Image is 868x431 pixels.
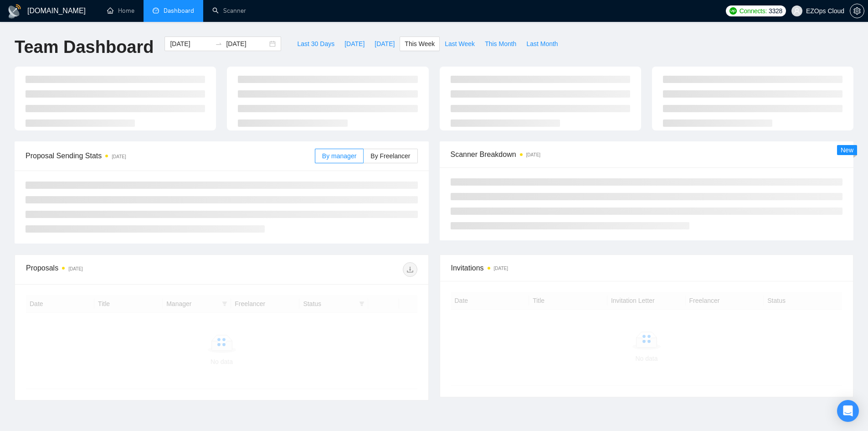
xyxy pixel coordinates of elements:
[112,154,126,159] time: [DATE]
[400,36,440,51] button: This Week
[226,39,267,49] input: End date
[375,39,395,49] span: [DATE]
[107,7,134,15] a: homeHome
[494,266,508,271] time: [DATE]
[740,6,767,16] span: Connects:
[339,36,370,51] button: [DATE]
[451,262,842,274] span: Invitations
[292,36,339,51] button: Last 30 Days
[7,4,22,19] img: logo
[405,39,435,49] span: This Week
[170,39,211,49] input: Start date
[68,266,82,271] time: [DATE]
[526,39,558,49] span: Last Month
[769,6,782,16] span: 3328
[26,262,221,277] div: Proposals
[370,152,410,160] span: By Freelancer
[445,39,475,49] span: Last Week
[297,39,334,49] span: Last 30 Days
[526,152,540,157] time: [DATE]
[344,39,365,49] span: [DATE]
[322,152,356,160] span: By manager
[370,36,400,51] button: [DATE]
[164,7,194,15] span: Dashboard
[850,4,864,18] button: setting
[215,40,222,47] span: to
[480,36,521,51] button: This Month
[451,149,843,160] span: Scanner Breakdown
[215,40,222,47] span: swap-right
[794,8,800,14] span: user
[153,7,159,14] span: dashboard
[212,7,246,15] a: searchScanner
[837,400,859,422] div: Open Intercom Messenger
[729,7,737,15] img: upwork-logo.png
[26,150,315,161] span: Proposal Sending Stats
[440,36,480,51] button: Last Week
[850,7,864,15] a: setting
[15,36,154,58] h1: Team Dashboard
[521,36,563,51] button: Last Month
[841,146,853,154] span: New
[485,39,516,49] span: This Month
